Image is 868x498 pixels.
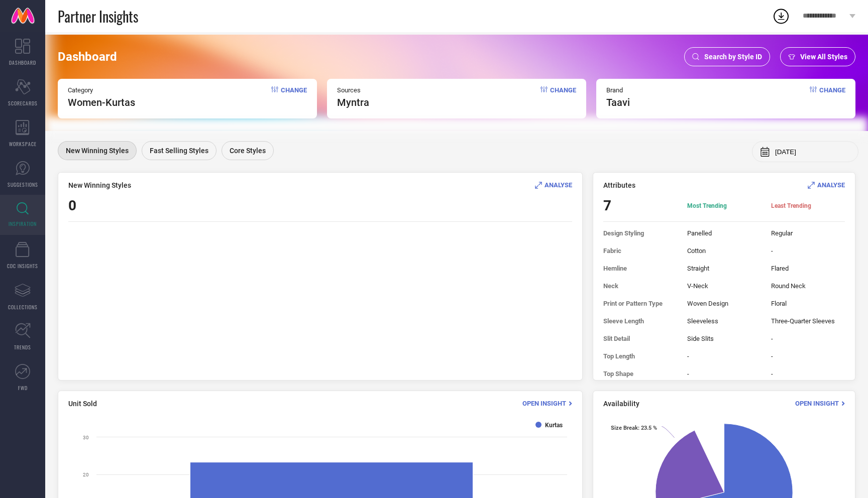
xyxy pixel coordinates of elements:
[545,181,572,189] span: ANALYSE
[772,7,790,25] div: Open download list
[603,282,677,290] span: Neck
[58,6,138,27] span: Partner Insights
[603,352,677,360] span: Top Length
[687,317,761,325] span: Sleeveless
[771,335,845,342] span: -
[795,399,845,408] div: Open Insight
[771,370,845,378] span: -
[8,181,38,188] span: SUGGESTIONS
[68,96,135,108] span: Women-Kurtas
[68,197,76,214] span: 0
[771,202,845,210] span: Least Trending
[8,303,38,311] span: COLLECTIONS
[771,300,845,307] span: Floral
[603,181,635,189] span: Attributes
[687,229,761,237] span: Panelled
[687,370,761,378] span: -
[687,335,761,342] span: Side Slits
[7,262,38,270] span: CDC INSIGHTS
[9,140,37,148] span: WORKSPACE
[603,317,677,325] span: Sleeve Length
[771,317,845,325] span: Three-Quarter Sleeves
[522,399,572,408] div: Open Insight
[150,147,208,155] span: Fast Selling Styles
[771,282,845,290] span: Round Neck
[771,352,845,360] span: -
[795,400,839,407] span: Open Insight
[687,352,761,360] span: -
[687,247,761,255] span: Cotton
[535,180,572,190] div: Analyse
[687,282,761,290] span: V-Neck
[68,400,97,408] span: Unit Sold
[603,300,677,307] span: Print or Pattern Type
[603,229,677,237] span: Design Styling
[771,247,845,255] span: -
[771,265,845,272] span: Flared
[817,181,845,189] span: ANALYSE
[603,197,677,214] span: 7
[230,147,266,155] span: Core Styles
[68,181,131,189] span: New Winning Styles
[771,229,845,237] span: Regular
[819,86,845,108] span: Change
[58,50,117,64] span: Dashboard
[611,425,657,431] text: : 23.5 %
[68,86,135,94] span: Category
[687,300,761,307] span: Woven Design
[603,247,677,255] span: Fabric
[687,265,761,272] span: Straight
[18,384,28,392] span: FWD
[281,86,307,108] span: Change
[83,435,89,440] text: 30
[603,400,639,408] span: Availability
[603,335,677,342] span: Slit Detail
[545,422,563,429] text: Kurtas
[611,425,638,431] tspan: Size Break
[83,472,89,477] text: 20
[808,180,845,190] div: Analyse
[8,99,38,107] span: SCORECARDS
[775,148,850,156] input: Select month
[337,96,369,108] span: myntra
[603,265,677,272] span: Hemline
[66,147,129,155] span: New Winning Styles
[704,53,762,61] span: Search by Style ID
[606,96,630,108] span: taavi
[800,53,847,61] span: View All Styles
[522,400,566,407] span: Open Insight
[9,220,37,227] span: INSPIRATION
[14,343,31,351] span: TRENDS
[337,86,369,94] span: Sources
[9,59,36,66] span: DASHBOARD
[603,370,677,378] span: Top Shape
[606,86,630,94] span: Brand
[550,86,576,108] span: Change
[687,202,761,210] span: Most Trending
